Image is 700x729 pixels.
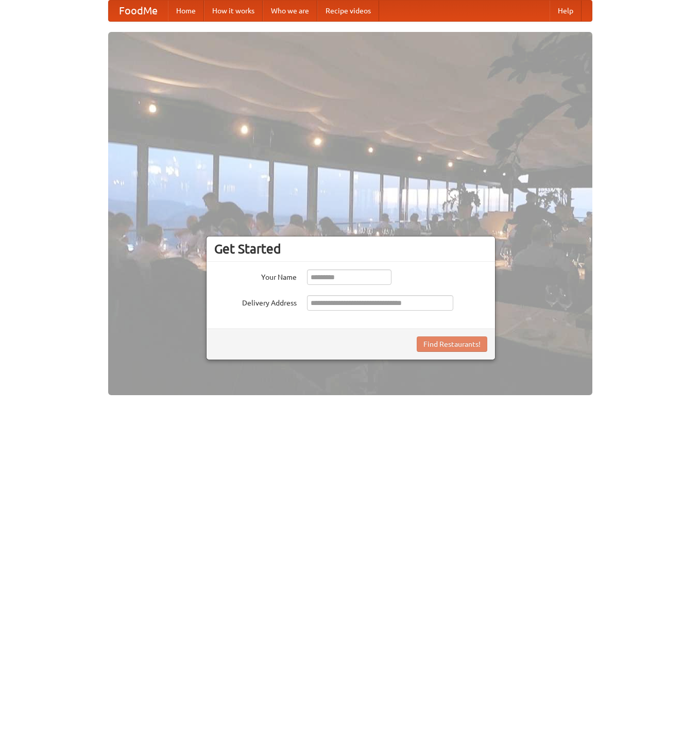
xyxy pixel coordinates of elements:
[214,269,297,282] label: Your Name
[263,1,317,21] a: Who we are
[109,1,168,21] a: FoodMe
[417,336,487,352] button: Find Restaurants!
[550,1,582,21] a: Help
[168,1,204,21] a: Home
[317,1,379,21] a: Recipe videos
[214,241,487,257] h3: Get Started
[204,1,263,21] a: How it works
[214,295,297,308] label: Delivery Address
